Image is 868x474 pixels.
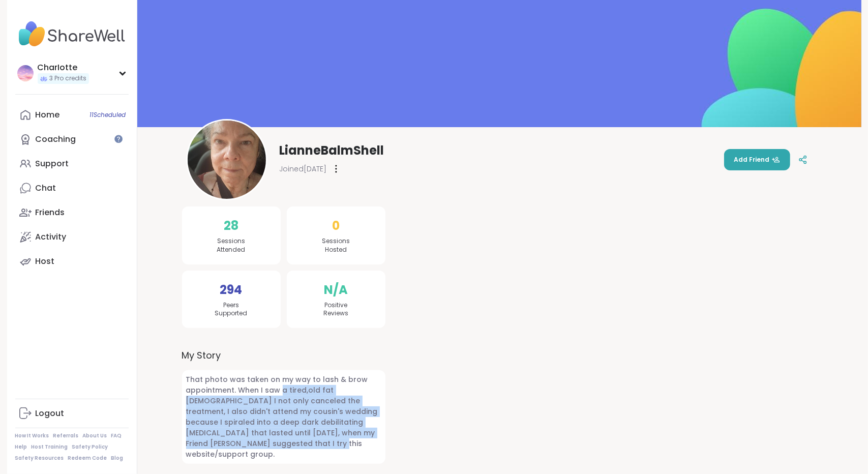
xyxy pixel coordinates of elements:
[111,455,124,462] a: Blog
[17,65,34,81] img: CharIotte
[15,401,129,426] a: Logout
[280,164,327,174] span: Joined [DATE]
[280,142,384,159] span: LianneBalmShell
[114,135,123,143] iframe: Spotlight
[36,134,76,145] div: Coaching
[90,111,126,119] span: 11 Scheduled
[83,432,107,439] a: About Us
[36,158,69,169] div: Support
[68,455,107,462] a: Redeem Code
[215,301,248,318] span: Peers Supported
[36,408,65,419] div: Logout
[220,281,243,299] span: 294
[32,443,68,451] a: Host Training
[217,237,246,254] span: Sessions Attended
[323,301,348,318] span: Positive Reviews
[72,443,108,451] a: Safety Policy
[15,103,129,127] a: Home11Scheduled
[324,281,348,299] span: N/A
[15,176,129,200] a: Chat
[15,225,129,249] a: Activity
[15,127,129,152] a: Coaching
[15,249,129,274] a: Host
[182,348,385,362] label: My Story
[36,183,56,194] div: Chat
[332,217,340,235] span: 0
[734,155,780,164] span: Add Friend
[15,455,64,462] a: Safety Resources
[111,432,122,439] a: FAQ
[15,432,49,439] a: How It Works
[15,200,129,225] a: Friends
[15,443,27,451] a: Help
[15,152,129,176] a: Support
[36,109,60,121] div: Home
[724,149,790,170] button: Add Friend
[224,217,238,235] span: 28
[53,432,79,439] a: Referrals
[36,231,67,243] div: Activity
[322,237,350,254] span: Sessions Hosted
[50,74,87,83] span: 3 Pro credits
[36,256,55,267] div: Host
[188,121,266,199] img: LianneBalmShell
[38,62,89,73] div: CharIotte
[15,16,129,52] img: ShareWell Nav Logo
[36,207,65,218] div: Friends
[182,370,385,464] span: That photo was taken on my way to lash & brow appointment. When I saw a tired,old fat [DEMOGRAPHI...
